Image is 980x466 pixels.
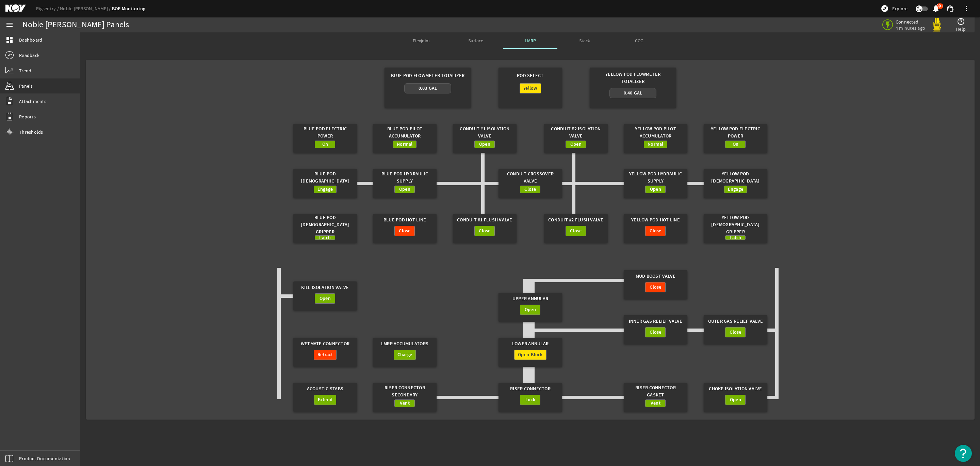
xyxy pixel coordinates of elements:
[413,38,430,43] span: Flexjoint
[19,129,43,135] span: Thresholds
[930,18,944,32] img: Yellowpod.svg
[594,68,672,88] div: Yellow Pod Flowmeter Totalizer
[296,214,354,235] div: Blue Pod [DEMOGRAPHIC_DATA] Gripper
[955,445,972,462] button: Open Resource Center
[524,186,536,193] span: Close
[376,383,433,399] div: Riser Connector Secondary
[112,5,146,12] a: BOP Monitoring
[19,113,36,120] span: Reports
[296,169,354,186] div: Blue Pod [DEMOGRAPHIC_DATA]
[547,214,604,226] div: Conduit #2 Flush Valve
[19,98,46,105] span: Attachments
[896,25,925,31] span: 4 minutes ago
[547,124,604,141] div: Conduit #2 Isolation Valve
[957,17,965,26] mat-icon: help_outline
[400,400,410,407] span: Vent
[397,351,412,358] span: Charge
[456,214,513,226] div: Conduit #1 Flush Valve
[319,234,331,241] span: Latch
[429,85,437,91] span: Gal
[376,124,433,141] div: Blue Pod Pilot Accumulator
[627,270,684,282] div: Mud Boost Valve
[878,3,910,14] button: Explore
[376,214,433,226] div: Blue Pod Hot Line
[650,228,661,234] span: Close
[399,186,410,193] span: Open
[956,26,966,32] span: Help
[5,21,14,29] mat-icon: menu
[19,52,39,59] span: Readback
[881,4,889,13] mat-icon: explore
[932,5,939,12] button: 99+
[733,141,739,148] span: On
[707,383,764,395] div: Choke Isolation Valve
[296,338,354,350] div: Wetmate Connector
[707,214,764,235] div: Yellow Pod [DEMOGRAPHIC_DATA] Gripper
[707,124,764,141] div: Yellow Pod Electric Power
[707,169,764,186] div: Yellow Pod [DEMOGRAPHIC_DATA]
[958,0,975,17] button: more_vert
[502,169,559,186] div: Conduit Crossover Valve
[525,396,535,403] span: Lock
[19,83,33,89] span: Panels
[624,90,633,96] span: 0.40
[317,351,333,358] span: Retract
[635,38,643,43] span: CCC
[627,315,684,327] div: Inner Gas Relief Valve
[320,295,331,302] span: Open
[627,383,684,399] div: Riser Connector Gasket
[650,329,661,336] span: Close
[730,329,741,336] span: Close
[502,68,559,83] div: Pod Select
[397,141,413,148] span: Normal
[317,186,333,193] span: Engage
[627,214,684,226] div: Yellow Pod Hot Line
[648,141,664,148] span: Normal
[650,284,661,291] span: Close
[296,383,354,395] div: Acoustic Stabs
[456,124,513,141] div: Conduit #1 Isolation Valve
[946,4,954,13] mat-icon: support_agent
[19,67,31,74] span: Trend
[525,306,536,313] span: Open
[419,85,427,91] span: 0.03
[651,400,660,407] span: Vent
[5,36,14,44] mat-icon: dashboard
[479,228,490,234] span: Close
[634,90,642,96] span: Gal
[579,38,590,43] span: Stack
[502,293,559,305] div: Upper Annular
[36,5,60,12] a: Rigsentry
[502,383,559,395] div: Riser Connector
[376,338,433,350] div: LMRP Accumulators
[22,21,129,28] div: Noble [PERSON_NAME] Panels
[19,37,42,43] span: Dashboard
[707,315,764,327] div: Outer Gas Relief Valve
[502,338,559,350] div: Lower Annular
[896,19,925,25] span: Connected
[296,281,354,293] div: Kill Isolation Valve
[523,85,537,92] span: Yellow
[376,169,433,186] div: Blue Pod Hydraulic Supply
[322,141,328,148] span: On
[932,4,940,13] mat-icon: notifications
[479,141,490,148] span: Open
[728,186,744,193] span: Engage
[892,5,908,12] span: Explore
[399,228,410,234] span: Close
[627,169,684,186] div: Yellow Pod Hydraulic Supply
[60,5,112,12] a: Noble [PERSON_NAME]
[19,455,70,462] span: Product Documentation
[296,124,354,141] div: Blue Pod Electric Power
[518,351,543,358] span: Open-Block
[570,228,582,234] span: Close
[468,38,483,43] span: Surface
[318,396,333,403] span: Extend
[389,68,467,83] div: Blue Pod Flowmeter Totalizer
[627,124,684,141] div: Yellow Pod Pilot Accumulator
[525,38,536,43] span: LMRP
[730,234,741,241] span: Latch
[570,141,582,148] span: Open
[650,186,661,193] span: Open
[730,396,741,403] span: Open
